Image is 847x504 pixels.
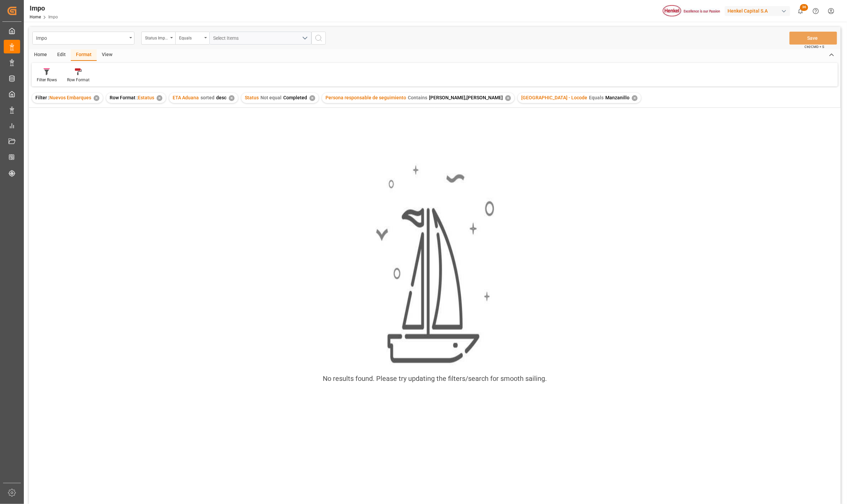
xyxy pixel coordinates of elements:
span: 36 [800,4,808,11]
span: Status [245,95,259,100]
div: ✕ [229,95,235,101]
div: ✕ [157,95,162,101]
span: Filter : [35,95,49,100]
div: Home [29,49,52,61]
button: Help Center [808,3,824,19]
div: View [97,49,117,61]
div: ✕ [309,95,315,101]
div: No results found. Please try updating the filters/search for smooth sailing. [323,373,547,384]
div: Impo [36,33,127,42]
div: Henkel Capital S.A [725,6,790,16]
span: Manzanillo [605,95,629,100]
img: smooth_sailing.jpeg [375,164,494,365]
div: ✕ [94,95,99,101]
button: search button [311,32,326,45]
div: Format [71,49,97,61]
span: Equals [589,95,604,100]
div: ✕ [505,95,511,101]
button: open menu [141,32,175,45]
button: open menu [209,32,311,45]
button: show 36 new notifications [793,3,808,19]
button: Save [789,32,837,45]
span: Ctrl/CMD + S [804,44,824,49]
span: desc [216,95,226,100]
span: Not equal [260,95,282,100]
span: Select Items [213,35,242,41]
a: Home [30,15,41,19]
img: Henkel%20logo.jpg_1689854090.jpg [663,5,720,17]
div: Filter Rows [37,77,57,83]
button: open menu [175,32,209,45]
span: [GEOGRAPHIC_DATA] - Locode [521,95,587,100]
div: Impo [30,3,58,13]
span: ETA Aduana [173,95,199,100]
div: Equals [179,33,202,41]
div: Status Importación [145,33,168,41]
span: sorted [201,95,214,100]
div: Row Format [67,77,90,83]
button: open menu [32,32,134,45]
span: Row Format : [110,95,138,100]
span: Persona responsable de seguimiento [325,95,406,100]
span: Estatus [138,95,154,100]
span: [PERSON_NAME],[PERSON_NAME] [429,95,503,100]
button: Henkel Capital S.A [725,4,793,17]
span: Completed [283,95,307,100]
div: ✕ [632,95,638,101]
div: Edit [52,49,71,61]
span: Nuevos Embarques [49,95,91,100]
span: Contains [408,95,427,100]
